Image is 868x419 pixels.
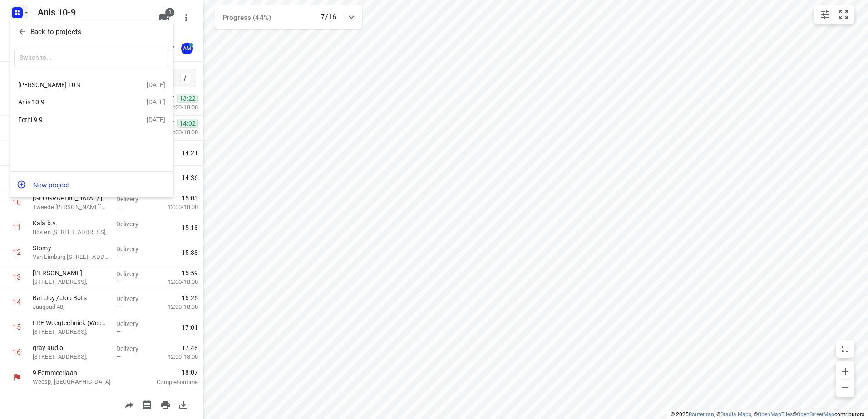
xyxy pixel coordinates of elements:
[147,98,165,106] div: [DATE]
[30,27,81,37] p: Back to projects
[10,111,173,129] div: Fethi 9-9[DATE]
[14,49,169,68] input: Switch to...
[18,98,123,106] div: Anis 10-9
[10,76,173,93] div: [PERSON_NAME] 10-9[DATE]
[10,175,173,194] button: New project
[10,93,173,111] div: Anis 10-9[DATE]
[18,81,123,88] div: [PERSON_NAME] 10-9
[147,81,165,88] div: [DATE]
[147,116,165,123] div: [DATE]
[14,24,169,39] button: Back to projects
[18,116,123,123] div: Fethi 9-9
